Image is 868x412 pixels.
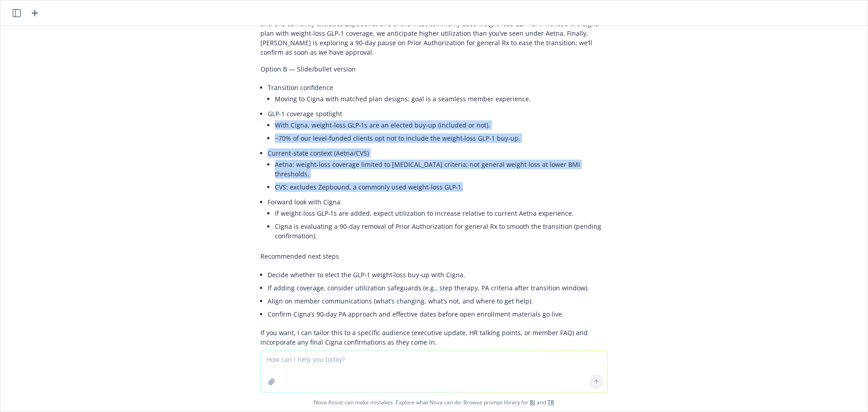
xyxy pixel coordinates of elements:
[275,180,608,194] li: CVS: excludes Zepbound, a commonly used weight‑loss GLP‑1.
[275,92,608,105] li: Moving to Cigna with matched plan designs; goal is a seamless member experience.
[260,251,608,261] p: Recommended next steps
[275,132,608,145] li: ~70% of our level‑funded clients opt not to include the weight‑loss GLP‑1 buy‑up.
[275,158,608,180] li: Aetna: weight‑loss coverage limited to [MEDICAL_DATA] criteria; not general weight loss at lower ...
[268,107,608,147] li: GLP‑1 coverage spotlight
[268,308,608,321] li: Confirm Cigna’s 90‑day PA approach and effective dates before open enrollment materials go live.
[275,118,608,132] li: With Cigna, weight‑loss GLP‑1s are an elected buy‑up (included or not).
[547,398,554,406] a: TR
[530,398,535,406] a: BI
[268,81,608,107] li: Transition confidence
[268,281,608,294] li: If adding coverage, consider utilization safeguards (e.g., step therapy, PA criteria after transi...
[268,294,608,308] li: Align on member communications (what’s changing, what’s not, and where to get help).
[260,328,608,347] p: If you want, I can tailor this to a specific audience (executive update, HR talking points, or me...
[4,393,864,412] span: Nova Assist can make mistakes. Explore what Nova can do: Browse prompt library for and
[260,64,608,74] p: Option B — Slide/bullet version
[268,195,608,244] li: Forward look with Cigna
[268,147,608,195] li: Current-state context (Aetna/CVS)
[275,207,608,220] li: If weight‑loss GLP‑1s are added, expect utilization to increase relative to current Aetna experie...
[268,268,608,281] li: Decide whether to elect the GLP‑1 weight‑loss buy‑up with Cigna.
[275,220,608,242] li: Cigna is evaluating a 90‑day removal of Prior Authorization for general Rx to smooth the transiti...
